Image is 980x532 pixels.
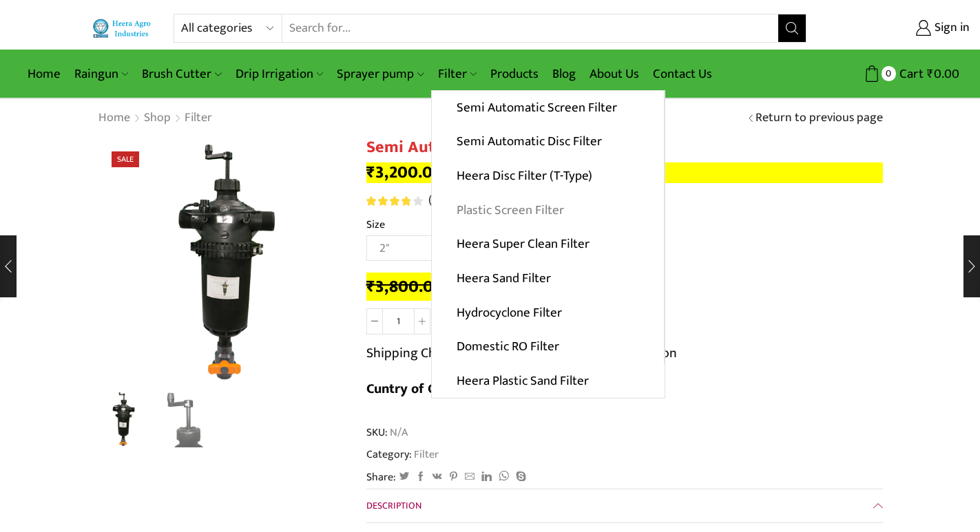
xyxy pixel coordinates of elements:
span: 12 [366,196,425,206]
a: Hydrocyclone Filter [432,295,664,330]
button: Search button [778,14,806,42]
a: Filter [184,109,213,127]
span: ₹ [927,63,934,85]
a: Products [483,58,545,90]
img: Semi Automatic Screen Filter [94,390,152,447]
span: ₹ [366,273,375,301]
h1: Semi Automatic Screen Filter [366,138,883,158]
span: Sale [112,151,139,167]
a: Heera Sand Filter [432,262,664,296]
a: Filter [412,445,439,463]
bdi: 3,200.00 [366,158,443,187]
a: Drip Irrigation [229,58,330,90]
span: 0 [882,66,896,81]
span: Sign in [931,19,970,37]
a: 2 [158,392,215,449]
a: Description [366,489,883,522]
a: Filter [431,58,483,90]
a: (12customer reviews) [428,192,538,210]
a: Sprayer pump [330,58,430,90]
span: Cart [896,65,924,83]
a: Sign in [827,16,970,41]
input: Product quantity [383,308,414,334]
li: 1 / 2 [94,392,152,447]
a: Heera Super Clean Filter [432,227,664,262]
a: Heera Plastic Sand Filter [432,364,665,398]
a: Home [98,109,131,127]
a: 0 Cart ₹0.00 [820,61,959,87]
span: Rated out of 5 based on customer ratings [366,196,410,206]
a: Heera Disc Filter (T-Type) [432,159,664,193]
label: Size [366,217,385,233]
span: Description [366,498,421,513]
a: About Us [583,58,646,90]
a: Shop [143,109,171,127]
div: Rated 3.92 out of 5 [366,196,422,206]
span: SKU: [366,425,883,440]
span: N/A [388,425,408,440]
bdi: 3,800.00 [366,273,444,301]
p: Shipping Charges are extra, Depends on your Location [366,342,677,364]
a: Plastic Screen Filter [432,193,664,227]
a: Raingun [67,58,135,90]
a: Home [21,58,67,90]
a: Semi Automatic Screen Filter [432,91,664,125]
span: ₹ [366,158,375,187]
input: Search for... [282,14,778,42]
a: Contact Us [646,58,719,90]
span: Share: [366,469,396,485]
span: Category: [366,447,439,462]
a: Semi Automatic Disc Filter [432,125,664,159]
a: Brush Cutter [135,58,228,90]
p: – [366,162,883,183]
bdi: 0.00 [927,63,959,85]
a: Blog [545,58,583,90]
a: Domestic RO Filter [432,330,664,364]
nav: Breadcrumb [98,109,213,127]
li: 2 / 2 [158,392,215,447]
div: 1 / 2 [98,138,346,385]
a: Return to previous page [755,109,883,127]
b: Cuntry of Origin [GEOGRAPHIC_DATA] [366,377,596,401]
